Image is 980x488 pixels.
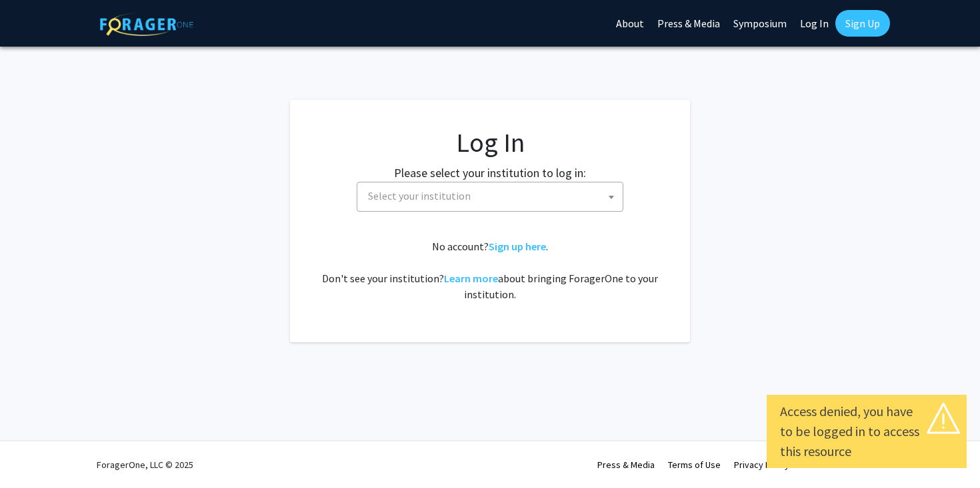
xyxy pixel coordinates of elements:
a: Learn more about bringing ForagerOne to your institution [444,272,498,285]
a: Sign up here [489,240,546,253]
span: Select your institution [357,182,623,212]
label: Please select your institution to log in: [394,164,586,182]
a: Terms of Use [668,459,721,471]
img: ForagerOne Logo [100,13,193,36]
a: Press & Media [597,459,655,471]
h1: Log In [317,126,663,158]
a: Privacy Policy [734,459,789,471]
span: Select your institution [363,182,623,210]
span: Select your institution [368,189,471,202]
div: Access denied, you have to be logged in to access this resource [780,401,953,461]
div: No account? . Don't see your institution? about bringing ForagerOne to your institution. [317,238,663,302]
a: Sign Up [835,10,890,37]
div: ForagerOne, LLC © 2025 [97,441,193,488]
